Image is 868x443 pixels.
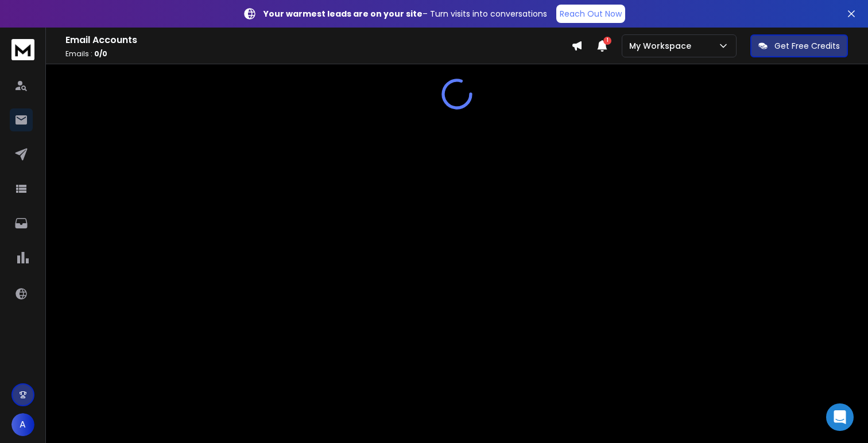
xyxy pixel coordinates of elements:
[774,40,840,52] p: Get Free Credits
[629,40,696,52] p: My Workspace
[65,49,571,59] p: Emails :
[750,34,848,57] button: Get Free Credits
[263,8,547,20] p: – Turn visits into conversations
[65,33,571,47] h1: Email Accounts
[11,413,34,436] button: A
[826,403,854,431] div: Open Intercom Messenger
[556,5,625,23] a: Reach Out Now
[263,8,423,20] strong: Your warmest leads are on your site
[560,8,622,20] p: Reach Out Now
[603,37,611,45] span: 1
[11,39,34,60] img: logo
[94,49,107,59] span: 0 / 0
